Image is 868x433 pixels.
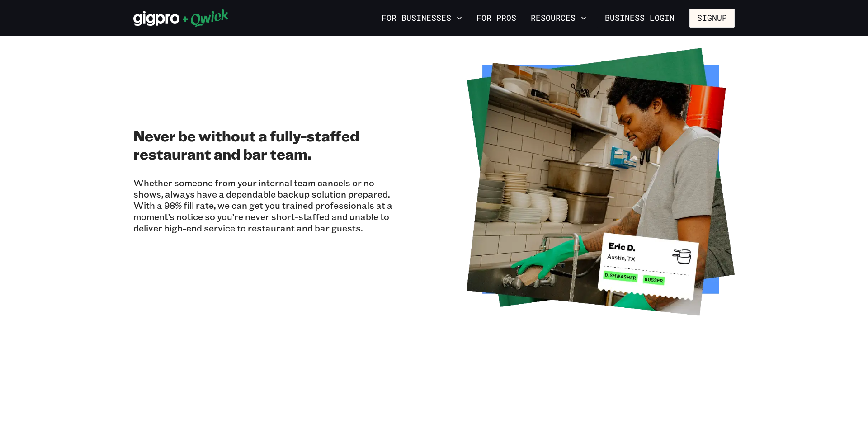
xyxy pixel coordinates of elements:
button: For Businesses [378,10,466,26]
a: For Pros [473,10,520,26]
img: Gigpro for Restaurants [467,48,735,316]
p: Whether someone from your internal team cancels or no-shows, always have a dependable backup solu... [133,177,401,234]
h2: Never be without a fully-staffed restaurant and bar team. [133,127,401,163]
a: Business Login [597,9,682,28]
button: Signup [689,9,735,28]
button: Resources [527,10,590,26]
